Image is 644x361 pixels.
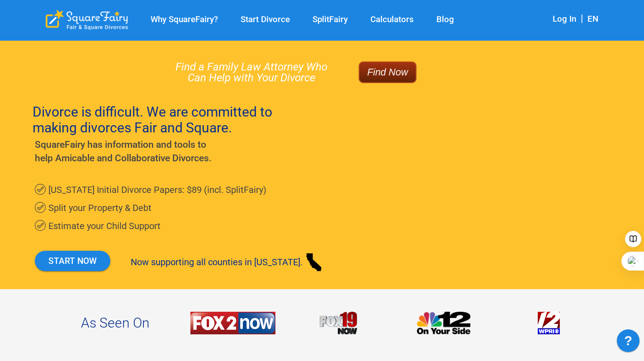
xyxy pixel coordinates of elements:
[190,312,275,334] img: SquareFairy Helps Divorcing Couples Split Over $100 Million of Property
[33,104,315,136] h1: Divorce is difficult. We are committed to making divorces Fair and Square.
[35,251,110,271] a: START NOW
[301,14,359,25] a: SplitFairy
[46,10,128,30] div: SquareFairy Logo
[48,217,284,235] h3: Estimate your Child Support
[320,312,357,334] img: SplitFairy Calculator Provides Fair and Square Property Split to Divorcing Couples
[425,14,465,25] a: Blog
[587,14,598,26] div: EN
[46,312,184,334] h2: As Seen On
[612,325,644,361] iframe: JSD widget
[35,138,223,165] h2: SquareFairy has information and tools to help Amicable and Collaborative Divorces.
[359,14,425,25] a: Calculators
[48,181,284,199] h3: [US_STATE] Initial Divorce Papers: $89 (incl. SplitFairy)
[576,13,587,24] span: |
[417,312,471,334] img: SplitFairy Calculator Provides Fair and Square Property Split to Divorcing Couples
[538,312,560,334] img: SquareFairy Helps Divorcing Couples Split Over $100 Million of Property
[131,251,325,273] div: Now supporting all counties in [US_STATE].
[166,61,336,83] p: Find a Family Law Attorney Who Can Help with Your Divorce
[553,14,576,24] a: Log In
[48,199,284,217] h3: Split your Property & Debt
[359,61,417,83] button: Find Now
[139,14,229,25] a: Why SquareFairy?
[229,14,301,25] a: Start Divorce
